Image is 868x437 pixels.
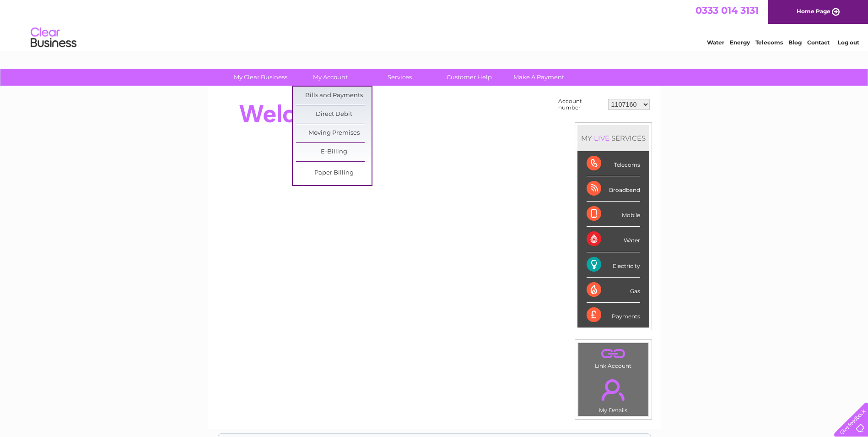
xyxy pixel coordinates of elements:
[587,151,640,176] div: Telecoms
[501,69,577,86] a: Make A Payment
[788,39,802,46] a: Blog
[362,69,437,86] a: Services
[556,96,606,113] td: Account number
[30,24,77,52] img: logo.png
[577,125,649,151] div: MY SERVICES
[587,176,640,202] div: Broadband
[292,69,368,86] a: My Account
[296,124,372,142] a: Moving Premises
[431,69,507,86] a: Customer Help
[581,345,646,361] a: .
[587,252,640,278] div: Electricity
[807,39,830,46] a: Contact
[218,5,651,44] div: Clear Business is a trading name of Verastar Limited (registered in [GEOGRAPHIC_DATA] No. 3667643...
[578,371,649,416] td: My Details
[587,303,640,328] div: Payments
[578,343,649,371] td: Link Account
[707,39,724,46] a: Water
[730,39,750,46] a: Energy
[755,39,783,46] a: Telecoms
[296,164,372,182] a: Paper Billing
[587,278,640,303] div: Gas
[838,39,859,46] a: Log out
[296,105,372,124] a: Direct Debit
[695,5,759,16] a: 0333 014 3131
[587,202,640,227] div: Mobile
[223,69,298,86] a: My Clear Business
[587,227,640,252] div: Water
[592,134,611,142] div: LIVE
[296,143,372,161] a: E-Billing
[296,87,372,105] a: Bills and Payments
[581,374,646,406] a: .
